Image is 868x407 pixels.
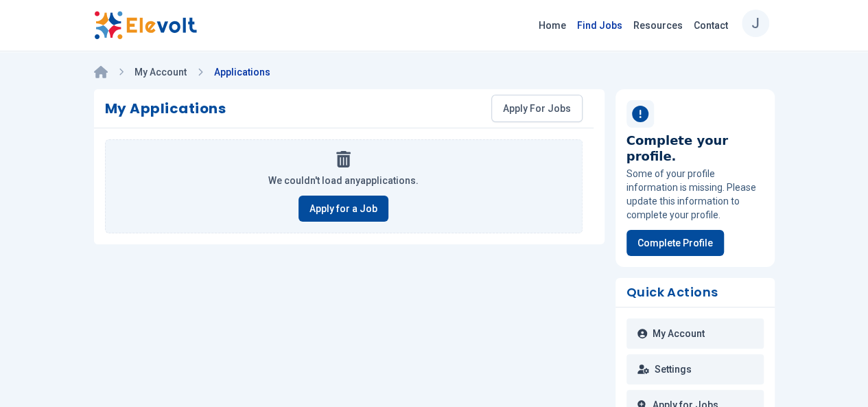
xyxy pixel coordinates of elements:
[626,286,764,299] h3: Quick Actions
[491,95,583,122] a: Apply For Jobs
[105,99,226,118] h2: My Applications
[751,6,760,40] p: J
[572,14,628,36] a: Find Jobs
[626,167,764,222] p: Some of your profile information is missing. Please update this information to complete your prof...
[298,196,388,222] a: Apply for a Job
[742,10,769,37] button: J
[628,14,688,36] a: Resources
[214,67,270,78] a: Applications
[626,230,724,256] a: Complete Profile
[626,354,764,384] a: Settings
[799,341,868,407] iframe: Chat Widget
[94,11,197,40] img: Elevolt
[626,318,764,349] a: My Account
[268,174,419,187] p: We couldn't load any applications .
[134,67,187,78] a: My Account
[533,14,572,36] a: Home
[626,133,764,164] h6: Complete your profile.
[688,14,734,36] a: Contact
